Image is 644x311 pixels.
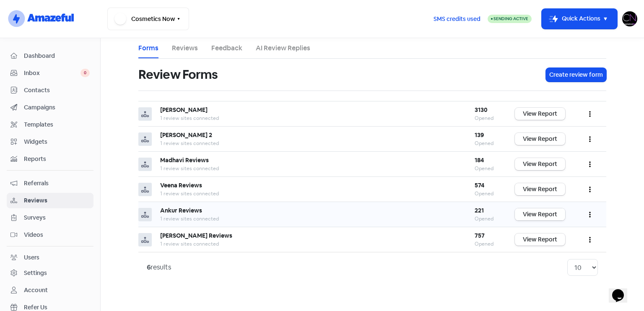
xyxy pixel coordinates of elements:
[475,207,484,214] b: 221
[24,231,90,239] span: Videos
[546,68,606,82] button: Create review form
[515,158,565,170] a: View Report
[7,117,93,132] a: Templates
[475,181,484,189] b: 574
[24,269,47,277] div: Settings
[160,140,219,147] span: 1 review sites connected
[7,265,93,281] a: Settings
[160,207,202,214] b: Ankur Reviews
[515,208,565,220] a: View Report
[7,100,93,115] a: Campaigns
[475,240,498,248] div: Opened
[160,131,212,139] b: [PERSON_NAME] 2
[7,282,93,298] a: Account
[24,213,90,222] span: Surveys
[24,253,39,262] div: Users
[256,43,310,53] a: AI Review Replies
[160,181,202,189] b: Veena Reviews
[515,133,565,145] a: View Report
[107,8,189,30] button: Cosmetics Now
[24,69,80,78] span: Inbox
[24,52,90,60] span: Dashboard
[475,190,498,197] div: Opened
[493,16,528,21] span: Sending Active
[475,140,498,147] div: Opened
[160,232,232,239] b: [PERSON_NAME] Reviews
[24,120,90,129] span: Templates
[7,151,93,167] a: Reports
[80,69,90,77] span: 0
[475,156,484,164] b: 184
[160,156,209,164] b: Madhavi Reviews
[7,83,93,98] a: Contacts
[160,106,208,114] b: [PERSON_NAME]
[7,250,93,265] a: Users
[7,210,93,225] a: Surveys
[24,179,90,188] span: Referrals
[160,115,219,122] span: 1 review sites connected
[160,241,219,247] span: 1 review sites connected
[515,183,565,195] a: View Report
[138,43,158,53] a: Forms
[24,86,90,95] span: Contacts
[475,165,498,172] div: Opened
[515,233,565,246] a: View Report
[24,155,90,163] span: Reports
[211,43,242,53] a: Feedback
[475,215,498,223] div: Opened
[475,106,488,114] b: 3130
[160,190,219,197] span: 1 review sites connected
[426,14,488,23] a: SMS credits used
[7,227,93,243] a: Videos
[147,262,171,272] div: results
[609,277,636,303] iframe: chat widget
[160,215,219,222] span: 1 review sites connected
[475,232,485,239] b: 757
[475,131,484,139] b: 139
[515,108,565,120] a: View Report
[7,176,93,191] a: Referrals
[138,61,218,88] h1: Review Forms
[434,15,480,23] span: SMS credits used
[488,14,532,24] a: Sending Active
[24,103,90,112] span: Campaigns
[24,196,90,205] span: Reviews
[24,137,90,146] span: Widgets
[622,11,637,26] img: User
[542,9,617,29] button: Quick Actions
[7,65,93,81] a: Inbox 0
[7,48,93,64] a: Dashboard
[24,286,48,295] div: Account
[7,193,93,208] a: Reviews
[172,43,198,53] a: Reviews
[147,263,151,272] strong: 6
[7,134,93,150] a: Widgets
[475,114,498,122] div: Opened
[160,165,219,172] span: 1 review sites connected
